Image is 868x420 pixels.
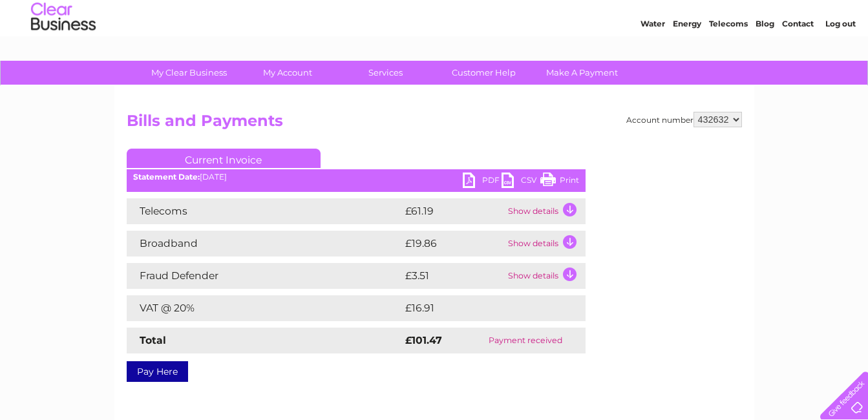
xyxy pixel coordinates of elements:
div: Clear Business is a trading name of Verastar Limited (registered in [GEOGRAPHIC_DATA] No. 3667643... [129,7,740,63]
a: Blog [756,55,774,65]
h2: Bills and Payments [127,112,742,136]
a: Pay Here [127,361,188,382]
td: Show details [505,198,586,224]
td: Broadband [127,231,402,257]
a: PDF [463,173,502,191]
a: Contact [782,55,814,65]
a: Customer Help [430,61,537,85]
td: £61.19 [402,198,505,224]
div: Account number [626,112,742,127]
td: £19.86 [402,231,505,257]
td: £3.51 [402,263,505,289]
a: Print [540,173,579,191]
td: Telecoms [127,198,402,224]
a: Services [332,61,439,85]
a: Log out [825,55,856,65]
a: Current Invoice [127,149,321,168]
a: My Account [234,61,341,85]
div: [DATE] [127,173,586,182]
td: Payment received [466,328,585,353]
td: £16.91 [402,295,557,321]
a: Water [640,55,665,65]
strong: £101.47 [405,334,442,346]
img: logo.png [30,34,96,73]
td: VAT @ 20% [127,295,402,321]
a: Energy [673,55,701,65]
td: Show details [505,263,586,289]
a: Make A Payment [529,61,635,85]
a: My Clear Business [136,61,242,85]
td: Show details [505,231,586,257]
b: Statement Date: [133,172,200,182]
strong: Total [140,334,166,346]
a: 0333 014 3131 [624,6,714,23]
td: Fraud Defender [127,263,402,289]
a: Telecoms [709,55,748,65]
a: CSV [502,173,540,191]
